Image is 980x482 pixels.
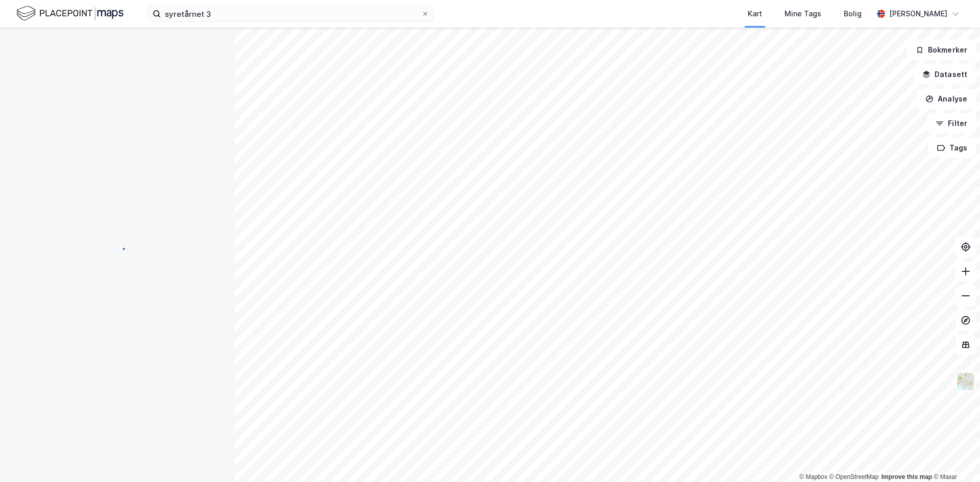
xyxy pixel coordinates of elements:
div: Mine Tags [785,8,821,20]
div: Bolig [844,8,862,20]
input: Søk på adresse, matrikkel, gårdeiere, leietakere eller personer [161,6,421,21]
a: Mapbox [799,473,827,480]
img: logo.f888ab2527a4732fd821a326f86c7f29.svg [16,5,124,22]
iframe: Chat Widget [929,433,980,482]
button: Tags [928,138,976,158]
button: Datasett [914,64,976,85]
img: Z [956,372,975,391]
img: spinner.a6d8c91a73a9ac5275cf975e30b51cfb.svg [109,241,126,257]
a: OpenStreetMap [829,473,879,480]
div: [PERSON_NAME] [889,8,947,20]
button: Bokmerker [907,40,976,60]
button: Filter [927,113,976,134]
div: Kart [748,8,762,20]
a: Improve this map [881,473,932,480]
button: Analyse [917,89,976,109]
